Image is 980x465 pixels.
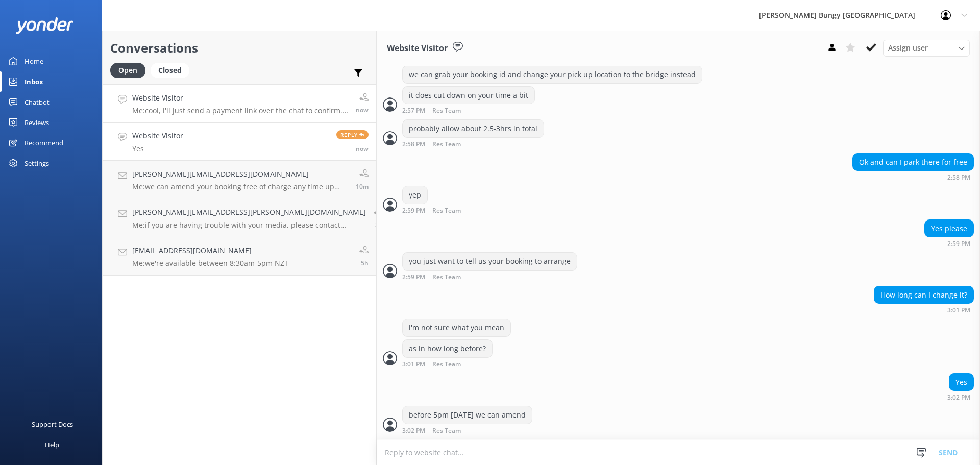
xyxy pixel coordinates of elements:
span: Reply [336,130,369,139]
div: Closed [151,63,189,78]
span: Res Team [432,361,461,368]
div: Yes please [925,220,973,237]
div: yep [403,186,427,204]
div: Assign User [883,40,970,56]
h3: Website Visitor [387,42,448,55]
span: Res Team [432,141,461,148]
div: Open [110,63,145,78]
div: Yes [949,374,973,391]
div: as in how long before? [403,340,492,357]
div: Chatbot [24,92,50,112]
a: Open [110,64,151,76]
span: Res Team [432,208,461,214]
h4: [PERSON_NAME][EMAIL_ADDRESS][DOMAIN_NAME] [132,168,348,180]
h4: [PERSON_NAME][EMAIL_ADDRESS][PERSON_NAME][DOMAIN_NAME] [132,207,366,218]
h2: Conversations [110,38,369,58]
div: Sep 16 2025 02:59pm (UTC +12:00) Pacific/Auckland [402,273,577,281]
div: Sep 16 2025 03:02pm (UTC +12:00) Pacific/Auckland [402,427,532,434]
div: How long can I change it? [874,286,973,304]
span: Res Team [432,274,461,281]
div: Sep 16 2025 02:59pm (UTC +12:00) Pacific/Auckland [924,240,974,247]
p: Me: cool, i'll just send a payment link over the chat to confirm. once completed i'll send confir... [132,106,348,115]
div: you just want to tell us your booking to arrange [403,253,577,270]
div: Ok and can I park there for free [853,154,973,171]
span: Sep 16 2025 02:52pm (UTC +12:00) Pacific/Auckland [356,182,369,191]
span: Sep 16 2025 03:02pm (UTC +12:00) Pacific/Auckland [356,106,369,114]
div: Support Docs [32,414,73,434]
p: Me: we're available between 8:30am-5pm NZT [132,259,288,268]
p: Yes [132,144,183,153]
div: before 5pm [DATE] we can amend [403,406,532,424]
div: Sep 16 2025 02:57pm (UTC +12:00) Pacific/Auckland [402,107,535,114]
strong: 2:59 PM [402,274,425,281]
div: we can grab your booking id and change your pick up location to the bridge instead [403,66,702,83]
div: probably allow about 2.5-3hrs in total [403,120,544,137]
a: [PERSON_NAME][EMAIL_ADDRESS][DOMAIN_NAME]Me:we can amend your booking free of charge any time up ... [103,161,376,199]
div: i'm not sure what you mean [403,319,510,336]
div: Reviews [24,112,49,133]
a: [EMAIL_ADDRESS][DOMAIN_NAME]Me:we're available between 8:30am-5pm NZT5h [103,237,376,276]
strong: 2:58 PM [402,141,425,148]
div: Help [45,434,59,455]
div: Sep 16 2025 02:59pm (UTC +12:00) Pacific/Auckland [402,207,494,214]
strong: 2:59 PM [402,208,425,214]
div: it does cut down on your time a bit [403,87,534,104]
h4: Website Visitor [132,130,183,141]
p: Me: we can amend your booking free of charge any time up until 48hrs before. let us know if you h... [132,182,348,191]
div: Recommend [24,133,63,153]
div: Settings [24,153,49,174]
span: Res Team [432,108,461,114]
span: Sep 16 2025 11:35am (UTC +12:00) Pacific/Auckland [375,221,383,229]
div: Sep 16 2025 03:01pm (UTC +12:00) Pacific/Auckland [874,306,974,313]
div: Inbox [24,71,43,92]
strong: 3:02 PM [947,395,970,401]
a: Website VisitorMe:cool, i'll just send a payment link over the chat to confirm. once completed i'... [103,84,376,123]
strong: 3:01 PM [402,361,425,368]
a: Closed [151,64,194,76]
h4: Website Visitor [132,92,348,104]
a: [PERSON_NAME][EMAIL_ADDRESS][PERSON_NAME][DOMAIN_NAME]Me:if you are having trouble with your medi... [103,199,376,237]
strong: 2:59 PM [947,241,970,247]
p: Me: if you are having trouble with your media, please contact [EMAIL_ADDRESS][DOMAIN_NAME] [132,221,366,230]
div: Sep 16 2025 03:02pm (UTC +12:00) Pacific/Auckland [947,394,974,401]
span: Assign user [888,42,928,54]
span: Sep 16 2025 03:02pm (UTC +12:00) Pacific/Auckland [356,144,369,153]
div: Sep 16 2025 02:58pm (UTC +12:00) Pacific/Auckland [402,140,544,148]
h4: [EMAIL_ADDRESS][DOMAIN_NAME] [132,245,288,256]
div: Sep 16 2025 02:58pm (UTC +12:00) Pacific/Auckland [852,174,974,181]
strong: 3:02 PM [402,428,425,434]
div: Sep 16 2025 03:01pm (UTC +12:00) Pacific/Auckland [402,360,494,368]
strong: 2:58 PM [947,175,970,181]
strong: 3:01 PM [947,307,970,313]
a: Website VisitorYesReplynow [103,123,376,161]
span: Sep 16 2025 09:34am (UTC +12:00) Pacific/Auckland [361,259,369,267]
span: Res Team [432,428,461,434]
strong: 2:57 PM [402,108,425,114]
div: Home [24,51,43,71]
img: yonder-white-logo.png [15,17,74,34]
